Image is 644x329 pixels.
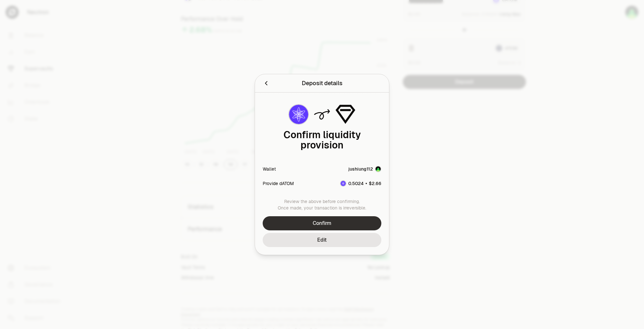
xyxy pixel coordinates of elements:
img: dATOM Logo [289,105,308,124]
img: Account Image [376,166,381,172]
div: Deposit details [302,79,343,88]
div: Review the above before confirming. Once made, your transaction is irreversible. [263,198,381,211]
div: jushiung112 [348,166,373,172]
img: dATOM Logo [341,181,346,186]
button: Edit [263,233,381,247]
div: Wallet [263,166,276,172]
button: Back [263,79,270,88]
button: Confirm [263,216,381,230]
div: Confirm liquidity provision [263,130,381,150]
div: Provide dATOM [263,180,294,187]
button: jushiung112Account Image [348,166,381,172]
